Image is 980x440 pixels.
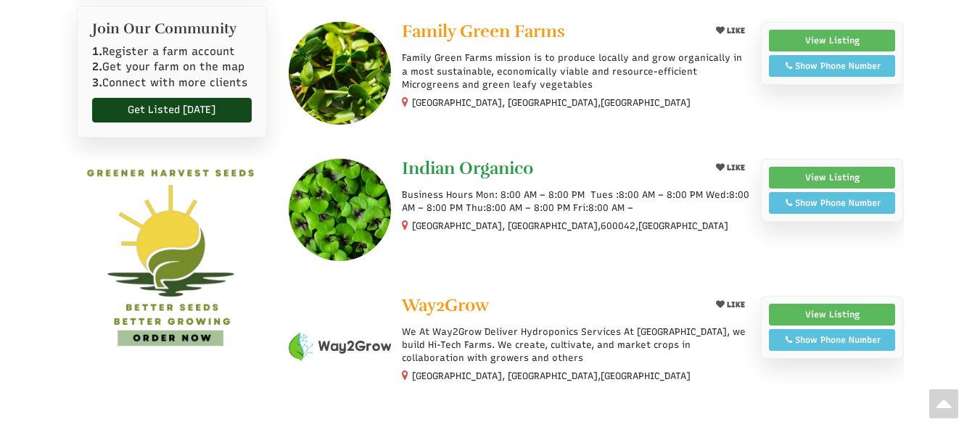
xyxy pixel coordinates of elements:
span: Family Green Farms [402,20,565,42]
p: Family Green Farms mission is to produce locally and grow organically in a most sustainable, econ... [402,51,749,91]
div: Show Phone Number [777,59,888,72]
div: Show Phone Number [777,196,888,209]
a: Get Listed [DATE] [92,98,252,123]
p: Business Hours Mon: 8:00 AM – 8:00 PM Tues :8:00 AM – 8:00 PM Wed:8:00 AM – 8:00 PM Thu:8:00 AM –... [402,188,749,215]
span: [GEOGRAPHIC_DATA] [601,370,691,383]
a: Way2Grow [402,296,699,318]
span: LIKE [725,26,745,36]
button: LIKE [711,296,750,314]
small: [GEOGRAPHIC_DATA], [GEOGRAPHIC_DATA], [412,97,691,108]
b: 1. [92,45,102,58]
b: 2. [92,60,102,73]
button: LIKE [711,159,750,177]
a: View Listing [769,304,896,325]
a: View Listing [769,30,896,51]
img: Way2Grow [289,296,391,398]
span: [GEOGRAPHIC_DATA] [601,96,691,109]
div: Show Phone Number [777,333,888,346]
span: LIKE [725,300,745,310]
p: Register a farm account Get your farm on the map Connect with more clients [92,44,252,91]
a: View Listing [769,167,896,188]
img: Indian Organico [289,159,391,261]
span: LIKE [725,163,745,173]
a: Indian Organico [402,159,699,181]
img: Family Green Farms [289,22,391,124]
span: [GEOGRAPHIC_DATA] [638,220,728,233]
button: LIKE [711,22,750,40]
span: Indian Organico [402,157,533,179]
h2: Join Our Community [92,21,252,37]
small: [GEOGRAPHIC_DATA], [GEOGRAPHIC_DATA], [412,370,691,381]
span: 600042 [601,220,635,233]
span: Way2Grow [402,294,489,316]
p: We At Way2Grow Deliver Hydroponics Services At [GEOGRAPHIC_DATA], we build Hi-Tech Farms. We crea... [402,325,749,365]
a: Family Green Farms [402,22,699,44]
img: GREENER HARVEST SEEDS [77,159,268,350]
small: [GEOGRAPHIC_DATA], [GEOGRAPHIC_DATA], , [412,220,728,231]
b: 3. [92,76,102,89]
